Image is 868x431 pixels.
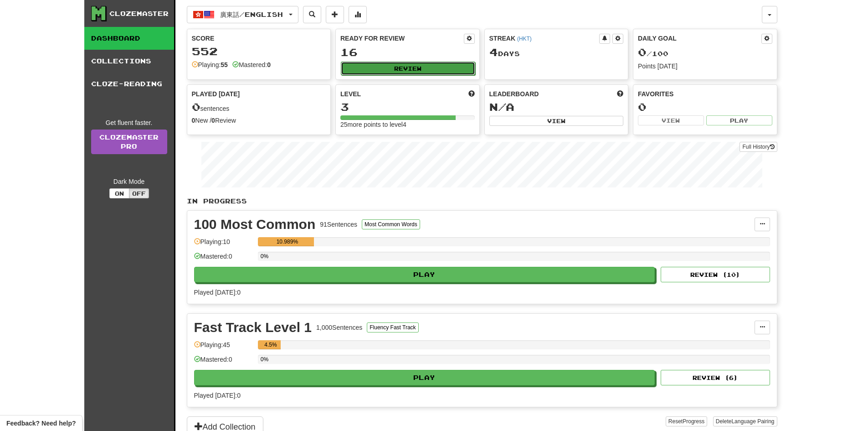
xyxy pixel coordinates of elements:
button: DeleteLanguage Pairing [713,416,777,426]
div: 3 [340,101,475,113]
a: Collections [84,50,174,73]
button: Review (6) [661,370,770,385]
span: 4 [489,46,498,58]
div: sentences [192,101,326,113]
button: On [109,188,129,198]
button: View [489,116,624,126]
span: N/A [489,100,514,113]
div: Favorites [638,89,772,99]
div: Playing: 10 [194,237,253,252]
div: 1,000 Sentences [316,323,362,332]
div: Mastered: 0 [194,252,253,267]
div: New / Review [192,116,326,125]
strong: 0 [211,117,215,124]
div: Mastered: 0 [194,355,253,370]
span: Played [DATE]: 0 [194,289,241,296]
span: Language Pairing [731,418,774,425]
button: Most Common Words [362,219,420,229]
button: Off [129,188,149,198]
div: Day s [489,47,624,58]
div: Score [192,34,326,43]
span: Leaderboard [489,89,539,99]
div: Playing: [192,60,228,69]
div: Ready for Review [340,34,464,43]
div: 16 [340,47,475,58]
div: Clozemaster [109,9,169,18]
div: Points [DATE] [638,62,772,71]
a: (HKT) [517,36,532,42]
strong: 55 [221,61,228,68]
button: Review (10) [661,267,770,282]
button: Fluency Fast Track [367,322,418,332]
span: 0 [192,100,200,113]
div: 4.5% [261,340,281,349]
div: 25 more points to level 4 [340,120,475,129]
div: Dark Mode [91,177,167,186]
button: More stats [349,6,367,23]
button: Play [194,370,655,385]
span: 廣東話 / English [220,10,283,18]
button: Add sentence to collection [326,6,344,23]
span: Progress [683,418,704,425]
a: ClozemasterPro [91,130,167,154]
div: 10.989% [261,237,314,246]
button: ResetProgress [666,416,707,426]
button: Full History [740,142,777,152]
a: Cloze-Reading [84,73,174,95]
span: 0 [638,46,647,58]
span: Level [340,89,361,99]
a: Dashboard [84,27,174,50]
span: This week in points, UTC [617,89,623,99]
span: Played [DATE]: 0 [194,392,241,399]
button: Search sentences [303,6,321,23]
strong: 0 [267,61,271,68]
span: Played [DATE] [192,89,240,99]
strong: 0 [192,117,195,124]
button: View [638,115,704,125]
div: 552 [192,46,326,57]
span: / 100 [638,50,668,57]
button: Play [194,267,655,282]
div: 91 Sentences [320,220,357,229]
button: Play [706,115,772,125]
span: Open feedback widget [6,419,76,428]
div: Mastered: [232,60,271,69]
div: Get fluent faster. [91,118,167,127]
div: Playing: 45 [194,340,253,355]
div: 100 Most Common [194,218,316,231]
span: Score more points to level up [468,89,475,99]
div: Streak [489,34,600,43]
button: 廣東話/English [187,6,298,23]
div: Fast Track Level 1 [194,321,312,334]
div: Daily Goal [638,34,761,44]
div: 0 [638,101,772,113]
p: In Progress [187,197,777,206]
button: Review [341,62,475,75]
